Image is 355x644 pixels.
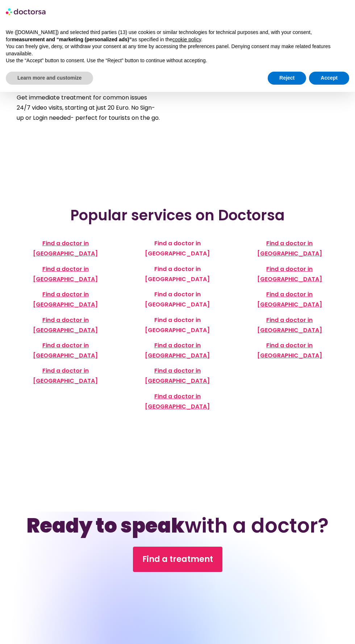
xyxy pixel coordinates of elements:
[17,93,160,122] span: Get immediate treatment for common issues 24/7 video visits, starting at just 20 Euro. No Sign-up...
[6,72,93,85] button: Learn more and customize
[26,512,185,539] b: Ready to speak
[6,29,349,43] p: We ([DOMAIN_NAME]) and selected third parties (13) use cookies or similar technologies for techni...
[33,341,98,360] a: Find a doctor in [GEOGRAPHIC_DATA]
[257,290,322,309] a: Find a doctor in [GEOGRAPHIC_DATA]
[31,157,324,167] iframe: Customer reviews powered by Trustpilot
[145,392,210,411] a: Find a doctor in [GEOGRAPHIC_DATA]
[257,265,322,283] a: Find a doctor in [GEOGRAPHIC_DATA]
[33,367,98,385] a: Find a doctor in [GEOGRAPHIC_DATA]
[6,57,349,64] p: Use the “Accept” button to consent. Use the “Reject” button to continue without accepting.
[145,341,210,360] a: Find a doctor in [GEOGRAPHIC_DATA]
[33,290,98,309] a: Find a doctor in [GEOGRAPHIC_DATA]
[268,72,306,85] button: Reject
[133,547,222,572] a: Find a treatment
[257,316,322,334] a: Find a doctor in [GEOGRAPHIC_DATA]
[12,37,131,42] strong: measurement and “marketing (personalized ads)”
[257,341,322,360] a: Find a doctor in [GEOGRAPHIC_DATA]
[145,239,210,258] a: Find a doctor in [GEOGRAPHIC_DATA]
[145,367,210,385] a: Find a doctor in [GEOGRAPHIC_DATA]
[172,37,201,42] a: cookie policy
[145,290,210,309] a: Find a doctor in [GEOGRAPHIC_DATA]
[6,6,46,17] img: logo
[9,512,346,540] h2: with a doctor?
[33,239,98,258] a: Find a doctor in [GEOGRAPHIC_DATA]
[309,72,349,85] button: Accept
[33,316,98,334] a: Find a doctor in [GEOGRAPHIC_DATA]
[145,316,210,334] a: Find a doctor in [GEOGRAPHIC_DATA]
[145,265,210,283] a: Find a doctor in [GEOGRAPHIC_DATA]
[142,554,213,565] span: Find a treatment
[6,43,349,57] p: You can freely give, deny, or withdraw your consent at any time by accessing the preferences pane...
[257,239,322,258] a: Find a doctor in [GEOGRAPHIC_DATA]
[33,265,98,283] a: Find a doctor in [GEOGRAPHIC_DATA]
[13,207,342,224] h2: Popular services on Doctorsa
